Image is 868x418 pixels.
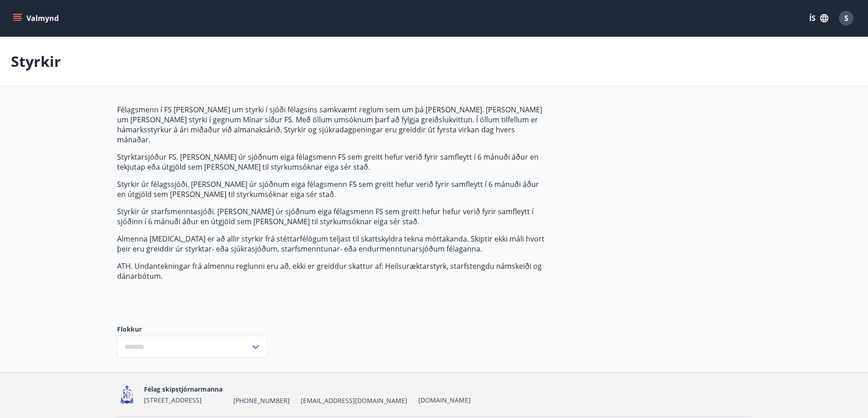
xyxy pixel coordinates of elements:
[117,152,547,172] p: Styrktarsjóður FS. [PERSON_NAME] úr sjóðnum eiga félagsmenn FS sem greitt hefur verið fyrir samfl...
[144,396,202,404] span: [STREET_ADDRESS]
[117,261,547,281] p: ATH. Undantekningar frá almennu reglunni eru að, ekki er greiddur skattur af: Heilsuræktarstyrk, ...
[835,7,857,29] button: S
[117,206,547,227] p: Styrkir úr starfsmenntasjóði. [PERSON_NAME] úr sjóðnum eiga félagsmenn FS sem greitt hefur hefur ...
[117,325,267,334] label: Flokkur
[233,396,290,405] span: [PHONE_NUMBER]
[844,13,848,23] span: S
[117,385,137,404] img: 4fX9JWmG4twATeQ1ej6n556Sc8UHidsvxQtc86h8.png
[418,396,471,404] a: [DOMAIN_NAME]
[144,385,222,393] span: Félag skipstjórnarmanna
[11,10,62,26] button: menu
[117,234,547,254] p: Almenna [MEDICAL_DATA] er að allir styrkir frá stéttarfélögum teljast til skattskyldra tekna mótt...
[804,10,833,26] button: ÍS
[117,179,547,199] p: Styrkir úr félagssjóði. [PERSON_NAME] úr sjóðnum eiga félagsmenn FS sem greitt hefur verið fyrir ...
[301,396,407,405] span: [EMAIL_ADDRESS][DOMAIN_NAME]
[11,51,61,71] p: Styrkir
[117,105,547,145] p: Félagsmenn í FS [PERSON_NAME] um styrki í sjóði félagsins samkvæmt reglum sem um þá [PERSON_NAME]...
